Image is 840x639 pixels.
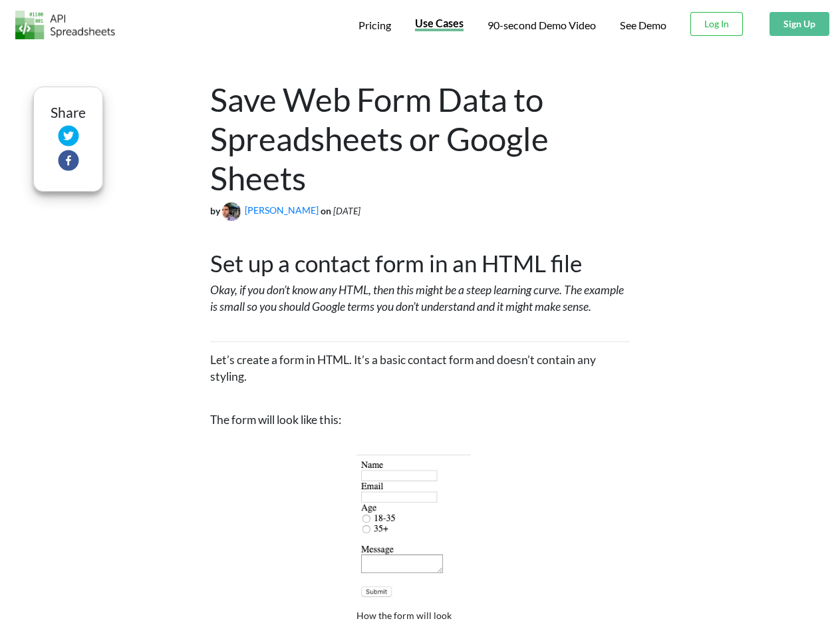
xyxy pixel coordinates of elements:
p: Let’s create a form in HTML. It’s a basic contact form and doesn’t contain any styling. [210,351,630,385]
figcaption: How the form will look [356,608,484,622]
h4: Share [51,104,86,120]
img: Logo.png [15,11,115,39]
img: Adhaar.jpg [222,202,241,221]
span: Use Cases [415,17,464,29]
img: WebFormData2 [356,455,470,608]
h1: Set up a contact form in an HTML file [210,249,630,277]
span: 90-second Demo Video [488,20,596,31]
span: Pricing [358,19,391,31]
a: See Demo [620,19,666,33]
b: on [321,204,331,216]
i: [DATE] [333,204,360,216]
button: Sign Up [770,12,829,36]
button: twitter [58,125,79,150]
i: Okay, if you don’t know any HTML, then this might be a steep learning curve. The example is small... [210,283,624,314]
h1: Save Web Form Data to Spreadsheets or Google Sheets [210,80,630,197]
button: facebook [58,150,79,174]
a: [PERSON_NAME] [245,204,319,216]
b: by [210,204,220,216]
button: Log In [690,12,743,36]
p: The form will look like this: [210,411,630,428]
